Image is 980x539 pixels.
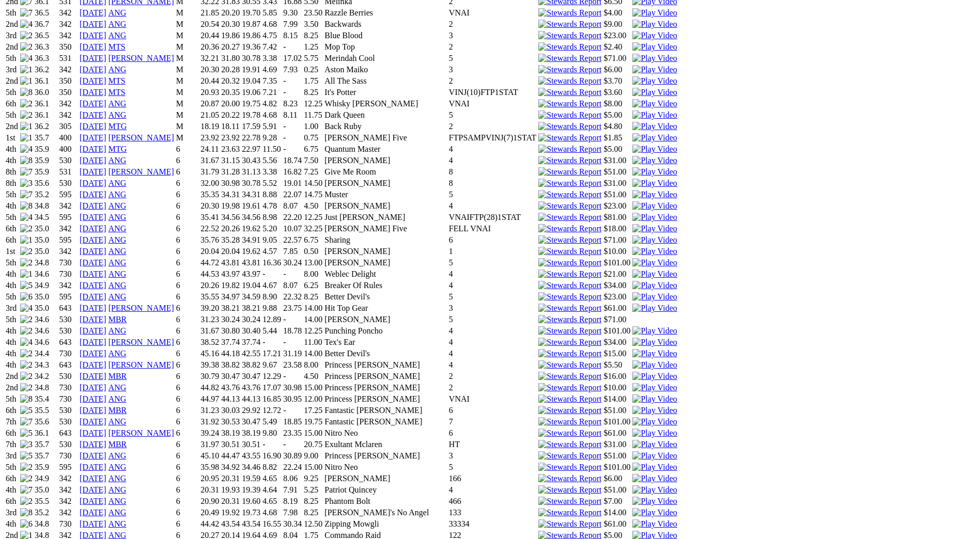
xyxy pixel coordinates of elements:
[80,338,106,346] a: [DATE]
[20,235,33,245] img: 1
[80,394,106,403] a: [DATE]
[632,497,677,505] a: View replay
[632,360,677,370] img: Play Video
[632,224,677,233] a: View replay
[538,394,601,404] img: Stewards Report
[632,281,677,290] a: View replay
[538,269,601,279] img: Stewards Report
[538,235,601,245] img: Stewards Report
[108,292,127,301] a: ANG
[632,349,677,358] a: View replay
[80,156,106,165] a: [DATE]
[632,213,677,222] img: Play Video
[20,281,33,290] img: 5
[20,315,33,324] img: 2
[538,110,601,120] img: Stewards Report
[20,372,33,381] img: 2
[80,372,106,381] a: [DATE]
[632,338,677,346] a: View replay
[108,54,174,62] a: [PERSON_NAME]
[20,292,33,302] img: 6
[108,88,126,97] a: MTS
[108,315,127,324] a: MBR
[538,519,601,529] img: Stewards Report
[20,406,33,415] img: 5
[538,88,601,97] img: Stewards Report
[632,417,677,426] img: Play Video
[80,224,106,233] a: [DATE]
[538,383,601,392] img: Stewards Report
[20,156,33,165] img: 8
[538,247,601,256] img: Stewards Report
[538,315,601,324] img: Stewards Report
[538,20,601,29] img: Stewards Report
[80,20,106,28] a: [DATE]
[538,508,601,517] img: Stewards Report
[20,247,33,256] img: 2
[632,65,677,74] img: Play Video
[632,429,677,438] img: Play Video
[108,201,127,210] a: ANG
[632,269,677,278] a: View replay
[20,42,33,52] img: 2
[20,360,33,370] img: 2
[80,315,106,324] a: [DATE]
[108,281,127,290] a: ANG
[108,474,127,483] a: ANG
[20,65,33,74] img: 1
[108,349,127,358] a: ANG
[632,201,677,211] img: Play Video
[632,406,677,415] a: View replay
[538,406,601,415] img: Stewards Report
[632,179,677,187] a: View replay
[20,201,33,211] img: 8
[108,372,127,381] a: MBR
[632,99,677,108] img: Play Video
[538,485,601,495] img: Stewards Report
[20,304,33,313] img: 4
[20,451,33,461] img: 5
[538,99,601,108] img: Stewards Report
[108,406,127,415] a: MBR
[108,519,127,528] a: ANG
[632,394,677,404] img: Play Video
[5,8,19,18] td: 5th
[20,508,33,517] img: 8
[20,179,33,188] img: 3
[20,429,33,438] img: 5
[108,429,174,437] a: [PERSON_NAME]
[632,440,677,449] a: View replay
[632,474,677,483] img: Play Video
[632,20,677,28] a: View replay
[632,326,677,335] a: View replay
[538,417,601,426] img: Stewards Report
[80,417,106,426] a: [DATE]
[108,133,174,142] a: [PERSON_NAME]
[80,292,106,301] a: [DATE]
[20,519,33,529] img: 6
[20,110,33,120] img: 2
[20,8,33,18] img: 7
[632,485,677,495] img: Play Video
[108,110,127,119] a: ANG
[80,497,106,505] a: [DATE]
[80,8,106,17] a: [DATE]
[632,122,677,131] img: Play Video
[632,429,677,437] a: View replay
[538,156,601,165] img: Stewards Report
[108,247,127,256] a: ANG
[538,474,601,483] img: Stewards Report
[108,190,127,199] a: ANG
[632,451,677,461] img: Play Video
[538,42,601,52] img: Stewards Report
[632,474,677,483] a: View replay
[20,338,33,347] img: 4
[80,451,106,460] a: [DATE]
[108,508,127,517] a: ANG
[80,145,106,153] a: [DATE]
[20,326,33,336] img: 2
[632,235,677,245] img: Play Video
[20,463,33,472] img: 2
[80,474,106,483] a: [DATE]
[632,247,677,256] img: Play Video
